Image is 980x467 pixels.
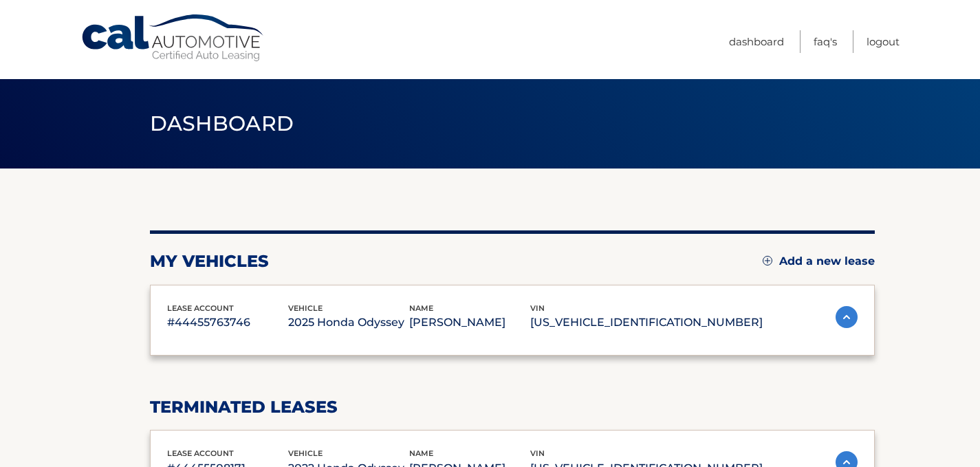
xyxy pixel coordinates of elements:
a: Logout [867,30,900,53]
p: 2025 Honda Odyssey [288,313,409,332]
h2: terminated leases [150,397,875,417]
a: Cal Automotive [80,14,266,63]
img: add.svg [763,256,772,265]
span: lease account [167,303,234,313]
span: vin [530,303,545,313]
a: Dashboard [729,30,784,53]
p: [PERSON_NAME] [409,313,530,332]
h2: my vehicles [150,251,269,272]
span: lease account [167,448,234,458]
p: #44455763746 [167,313,288,332]
a: Add a new lease [763,254,875,268]
span: name [409,448,433,458]
span: name [409,303,433,313]
span: vin [530,448,545,458]
span: vehicle [288,303,323,313]
img: accordion-active.svg [836,306,858,328]
p: [US_VEHICLE_IDENTIFICATION_NUMBER] [530,313,763,332]
span: Dashboard [150,111,294,136]
span: vehicle [288,448,323,458]
a: FAQ's [814,30,837,53]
